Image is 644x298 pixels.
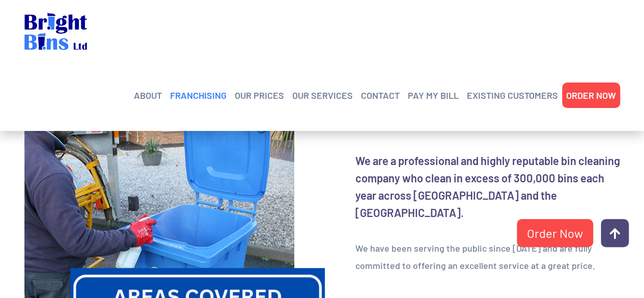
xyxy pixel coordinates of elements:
[355,152,620,221] h3: We are a professional and highly reputable bin cleaning company who clean in excess of 300,000 bi...
[566,88,616,103] a: ORDER NOW
[235,88,284,103] a: OUR PRICES
[355,239,620,274] p: We have been serving the public since [DATE] and are fully committed to offering an excellent ser...
[467,88,558,103] a: EXISTING CUSTOMERS
[408,88,459,103] a: PAY MY BILL
[134,88,162,103] a: ABOUT
[170,88,227,103] a: FRANCHISING
[361,88,400,103] a: CONTACT
[292,88,353,103] a: OUR SERVICES
[517,219,593,247] a: Order Now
